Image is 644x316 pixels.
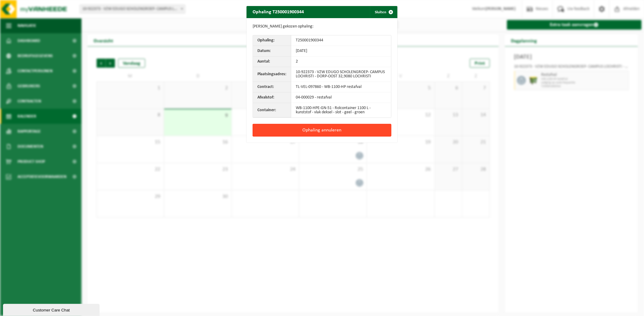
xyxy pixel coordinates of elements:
th: Contract: [253,82,291,92]
td: 10-922373 - VZW EDUGO SCHOLENGROEP- CAMPUS LOCHRISTI - DORP-OOST 32,9080 LOCHRISTI [291,67,391,82]
button: Ophaling annuleren [253,124,391,137]
td: T250001900344 [291,35,391,46]
p: [PERSON_NAME] gekozen ophaling: [253,24,391,29]
h2: Ophaling T250001900344 [247,6,310,18]
td: WB-1100-HPE-GN-51 - Rolcontainer 1100 L - kunststof - vlak deksel - slot - geel - groen [291,103,391,118]
td: 04-000029 - restafval [291,92,391,103]
td: 2 [291,56,391,67]
th: Aantal: [253,56,291,67]
th: Container: [253,103,291,118]
th: Datum: [253,46,291,56]
th: Plaatsingsadres: [253,67,291,82]
td: [DATE] [291,46,391,56]
th: Ophaling: [253,35,291,46]
td: TL-VEL-097860 - WB-1100-HP restafval [291,82,391,92]
iframe: chat widget [3,303,101,316]
th: Afvalstof: [253,92,291,103]
button: Sluiten [370,6,397,18]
